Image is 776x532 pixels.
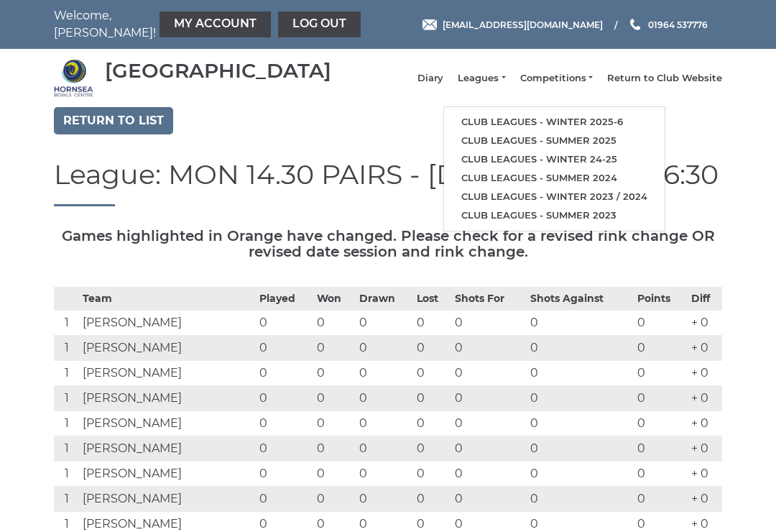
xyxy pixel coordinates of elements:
[313,287,356,310] th: Won
[444,188,665,206] a: Club leagues - Winter 2023 / 2024
[313,310,356,335] td: 0
[607,72,722,85] a: Return to Club Website
[451,486,527,511] td: 0
[256,360,313,385] td: 0
[634,360,688,385] td: 0
[527,287,634,310] th: Shots Against
[256,385,313,411] td: 0
[356,310,413,335] td: 0
[422,18,603,32] a: Email [EMAIL_ADDRESS][DOMAIN_NAME]
[54,486,79,511] td: 1
[688,360,722,385] td: + 0
[313,335,356,360] td: 0
[413,335,451,360] td: 0
[634,436,688,461] td: 0
[356,411,413,436] td: 0
[54,436,79,461] td: 1
[356,360,413,385] td: 0
[444,169,665,188] a: Club leagues - Summer 2024
[527,411,634,436] td: 0
[628,18,708,32] a: Phone us 01964 537776
[54,58,93,98] img: Hornsea Bowls Centre
[256,486,313,511] td: 0
[634,486,688,511] td: 0
[444,206,665,225] a: Club leagues - Summer 2023
[54,411,79,436] td: 1
[688,461,722,486] td: + 0
[413,287,451,310] th: Lost
[79,486,256,511] td: [PERSON_NAME]
[313,360,356,385] td: 0
[356,486,413,511] td: 0
[444,150,665,169] a: Club leagues - Winter 24-25
[451,411,527,436] td: 0
[634,411,688,436] td: 0
[313,486,356,511] td: 0
[458,72,505,85] a: Leagues
[54,360,79,385] td: 1
[413,310,451,335] td: 0
[444,113,665,132] a: Club leagues - Winter 2025-6
[451,385,527,411] td: 0
[634,335,688,360] td: 0
[527,335,634,360] td: 0
[79,461,256,486] td: [PERSON_NAME]
[356,436,413,461] td: 0
[79,335,256,360] td: [PERSON_NAME]
[413,436,451,461] td: 0
[54,310,79,335] td: 1
[688,287,722,310] th: Diff
[313,436,356,461] td: 0
[451,335,527,360] td: 0
[413,360,451,385] td: 0
[160,12,271,37] a: My Account
[256,287,313,310] th: Played
[451,310,527,335] td: 0
[634,461,688,486] td: 0
[444,132,665,150] a: Club leagues - Summer 2025
[648,19,708,29] span: 01964 537776
[256,335,313,360] td: 0
[451,360,527,385] td: 0
[527,436,634,461] td: 0
[278,12,361,37] a: Log out
[313,461,356,486] td: 0
[79,411,256,436] td: [PERSON_NAME]
[54,7,320,42] nav: Welcome, [PERSON_NAME]!
[451,461,527,486] td: 0
[54,385,79,411] td: 1
[527,310,634,335] td: 0
[443,106,665,231] ul: Leagues
[688,385,722,411] td: + 0
[451,436,527,461] td: 0
[417,72,443,85] a: Diary
[527,486,634,511] td: 0
[256,411,313,436] td: 0
[520,72,593,85] a: Competitions
[688,486,722,511] td: + 0
[422,19,437,30] img: Email
[688,411,722,436] td: + 0
[54,107,173,134] a: Return to list
[256,436,313,461] td: 0
[256,310,313,335] td: 0
[256,461,313,486] td: 0
[688,436,722,461] td: + 0
[630,19,640,30] img: Phone us
[413,385,451,411] td: 0
[54,228,722,260] h5: Games highlighted in Orange have changed. Please check for a revised rink change OR revised date ...
[356,335,413,360] td: 0
[79,385,256,411] td: [PERSON_NAME]
[443,19,603,29] span: [EMAIL_ADDRESS][DOMAIN_NAME]
[79,310,256,335] td: [PERSON_NAME]
[79,360,256,385] td: [PERSON_NAME]
[313,385,356,411] td: 0
[451,287,527,310] th: Shots For
[527,385,634,411] td: 0
[79,287,256,310] th: Team
[356,461,413,486] td: 0
[688,335,722,360] td: + 0
[688,310,722,335] td: + 0
[54,461,79,486] td: 1
[634,385,688,411] td: 0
